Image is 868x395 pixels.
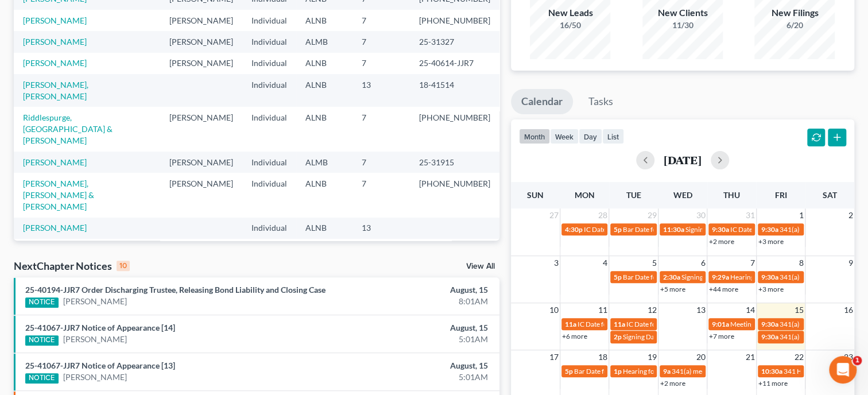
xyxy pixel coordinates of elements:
[23,157,87,167] a: [PERSON_NAME]
[466,262,495,270] a: View All
[527,190,544,200] span: Sun
[761,320,778,328] span: 9:30a
[660,285,685,293] a: +5 more
[614,332,622,341] span: 2p
[761,225,778,234] span: 9:30a
[352,53,410,74] td: 7
[23,80,88,101] a: [PERSON_NAME], [PERSON_NAME]
[602,129,624,144] button: list
[823,190,837,200] span: Sat
[410,107,499,151] td: [PHONE_NUMBER]
[642,6,723,20] div: New Clients
[25,285,325,295] a: 25-40194-JJR7 Order Discharging Trustee, Releasing Bond Liability and Closing Case
[63,334,127,345] a: [PERSON_NAME]
[352,239,410,272] td: 7
[23,223,87,233] a: [PERSON_NAME]
[758,237,784,246] a: +3 more
[712,273,729,281] span: 9:29a
[614,273,622,281] span: 5p
[410,10,499,31] td: [PHONE_NUMBER]
[14,259,130,273] div: NextChapter Notices
[758,379,788,388] a: +11 more
[745,350,756,364] span: 21
[754,6,835,20] div: New Filings
[843,350,854,364] span: 23
[574,367,666,375] span: Bar Date for [PERSON_NAME]
[25,361,175,370] a: 25-41067-JJR7 Notice of Appearance [13]
[793,303,805,317] span: 15
[63,296,127,307] a: [PERSON_NAME]
[565,320,576,328] span: 11a
[646,208,658,222] span: 29
[352,218,410,239] td: 13
[341,334,487,345] div: 5:01AM
[242,107,296,151] td: Individual
[296,218,352,239] td: ALNB
[579,129,602,144] button: day
[672,367,782,375] span: 341(a) meeting for [PERSON_NAME]
[597,303,609,317] span: 11
[761,273,778,281] span: 9:30a
[296,74,352,107] td: ALNB
[565,225,583,234] span: 4:30p
[843,303,854,317] span: 16
[160,239,242,272] td: [PERSON_NAME]
[117,261,130,271] div: 10
[774,190,786,200] span: Fri
[646,350,658,364] span: 19
[341,322,487,334] div: August, 15
[574,190,594,200] span: Mon
[23,37,87,47] a: [PERSON_NAME]
[352,10,410,31] td: 7
[793,350,805,364] span: 22
[685,225,788,234] span: Signing Date for [PERSON_NAME]
[660,379,685,388] a: +2 more
[296,53,352,74] td: ALNB
[242,239,296,272] td: Individual
[646,303,658,317] span: 12
[160,10,242,31] td: [PERSON_NAME]
[709,332,734,340] a: +7 more
[847,208,854,222] span: 2
[341,360,487,371] div: August, 15
[623,332,726,341] span: Signing Date for [PERSON_NAME]
[160,53,242,74] td: [PERSON_NAME]
[584,225,672,234] span: IC Date for [PERSON_NAME]
[296,152,352,173] td: ALMB
[852,356,862,365] span: 1
[296,31,352,52] td: ALMB
[663,273,680,281] span: 2:30a
[410,152,499,173] td: 25-31915
[602,256,609,270] span: 4
[754,20,835,31] div: 6/20
[25,373,59,384] div: NOTICE
[712,320,729,328] span: 9:01a
[23,113,113,145] a: Riddlespurge, [GEOGRAPHIC_DATA] & [PERSON_NAME]
[673,190,692,200] span: Wed
[548,350,560,364] span: 17
[723,190,740,200] span: Thu
[798,256,805,270] span: 8
[548,208,560,222] span: 27
[25,335,59,346] div: NOTICE
[749,256,756,270] span: 7
[160,31,242,52] td: [PERSON_NAME]
[63,371,127,383] a: [PERSON_NAME]
[242,152,296,173] td: Individual
[681,273,784,281] span: Signing Date for [PERSON_NAME]
[695,208,707,222] span: 30
[296,239,352,272] td: ALNB
[160,107,242,151] td: [PERSON_NAME]
[341,284,487,296] div: August, 15
[695,350,707,364] span: 20
[565,367,573,375] span: 5p
[242,31,296,52] td: Individual
[530,6,610,20] div: New Leads
[25,323,175,332] a: 25-41067-JJR7 Notice of Appearance [14]
[730,320,858,328] span: Meeting of Creditors for [PERSON_NAME]
[847,256,854,270] span: 9
[242,53,296,74] td: Individual
[730,273,820,281] span: Hearing for [PERSON_NAME]
[614,225,622,234] span: 5p
[700,256,707,270] span: 6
